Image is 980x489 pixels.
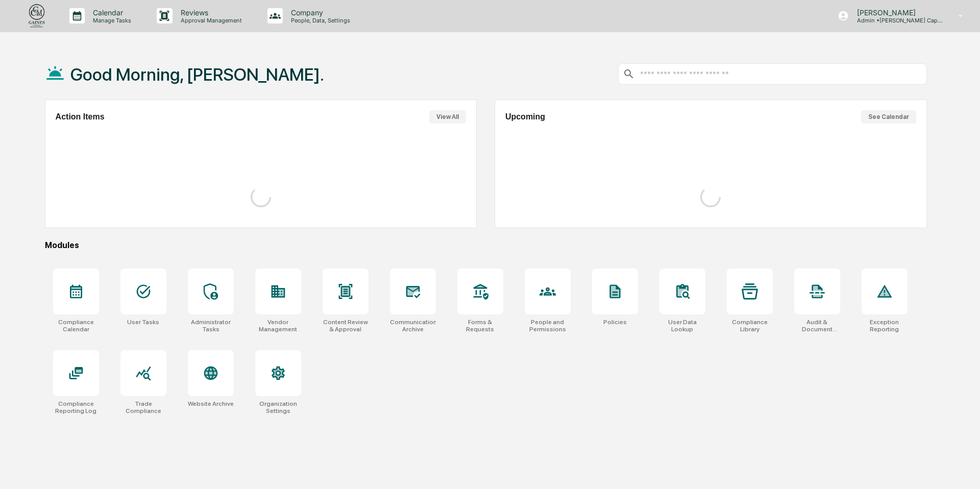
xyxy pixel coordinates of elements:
div: Trade Compliance [120,400,166,414]
p: Reviews [173,8,247,17]
p: Calendar [85,8,136,17]
div: Website Archive [188,400,234,407]
p: [PERSON_NAME] [849,8,944,17]
p: Approval Management [173,17,247,24]
p: Company [283,8,355,17]
div: Compliance Library [727,319,773,333]
div: Administrator Tasks [188,319,234,333]
div: Forms & Requests [457,319,503,333]
div: Organization Settings [255,400,301,414]
div: User Tasks [127,319,159,326]
div: Compliance Reporting Log [53,400,99,414]
h1: Good Morning, [PERSON_NAME]. [70,64,324,85]
div: Communications Archive [390,319,436,333]
button: View All [429,110,466,124]
h2: Upcoming [505,112,545,121]
p: Admin • [PERSON_NAME] Capital Management [849,17,944,24]
p: People, Data, Settings [283,17,355,24]
div: Audit & Document Logs [794,319,840,333]
div: Exception Reporting [862,319,908,333]
p: Manage Tasks [85,17,136,24]
div: Modules [45,240,927,250]
button: See Calendar [861,110,916,124]
div: User Data Lookup [659,319,705,333]
div: Content Review & Approval [323,319,369,333]
h2: Action Items [56,112,105,121]
div: People and Permissions [525,319,571,333]
img: logo [24,3,49,29]
div: Vendor Management [255,319,301,333]
div: Compliance Calendar [53,319,99,333]
div: Policies [603,319,627,326]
